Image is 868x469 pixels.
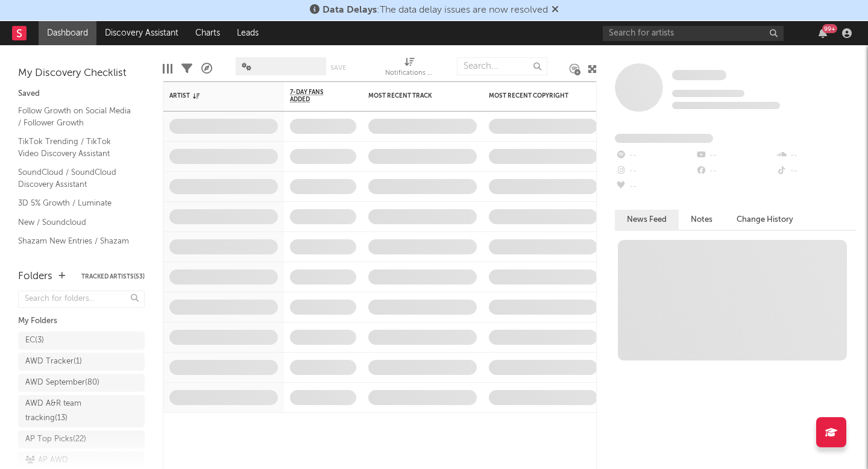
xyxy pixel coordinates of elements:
input: Search for folders... [18,291,145,308]
span: 7-Day Fans Added [290,89,338,103]
div: -- [615,148,695,163]
div: -- [615,179,695,195]
a: 3D 5% Growth / Luminate [18,197,133,210]
div: -- [776,148,856,163]
div: Filters [181,51,192,86]
div: Edit Columns [163,51,172,86]
div: AWD A&R team tracking ( 13 ) [25,397,110,426]
div: Notifications (Artist) [385,66,433,81]
div: AWD Tracker ( 1 ) [25,354,82,369]
div: A&R Pipeline [201,51,212,86]
a: EC(3) [18,332,145,350]
span: Tracking Since: [DATE] [672,90,744,97]
div: EC ( 3 ) [25,333,44,348]
a: AP Top Picks(22) [18,430,145,449]
a: Dashboard [39,21,96,45]
div: AP Top Picks ( 22 ) [25,432,86,447]
div: Saved [18,87,145,101]
div: -- [695,163,775,179]
button: Save [330,65,346,71]
a: New / Soundcloud [18,216,133,229]
div: Notifications (Artist) [385,51,433,86]
a: Discovery Assistant [96,21,187,45]
div: -- [695,148,775,163]
div: Most Recent Copyright [489,92,579,99]
button: 99+ [819,28,827,38]
a: AWD Tracker(1) [18,353,145,371]
span: : The data delay issues are now resolved [322,5,548,15]
input: Search... [457,57,547,75]
span: 0 fans last week [672,102,780,109]
div: My Discovery Checklist [18,66,145,81]
a: Some Artist [672,69,726,81]
a: AWD September(80) [18,374,145,392]
a: TikTok Trending / TikTok Video Discovery Assistant [18,135,133,160]
div: Folders [18,269,52,284]
button: News Feed [615,210,679,230]
div: Artist [169,92,260,99]
span: Fans Added by Platform [615,134,713,143]
div: My Folders [18,314,145,329]
a: Follow Growth on Social Media / Follower Growth [18,104,133,129]
a: Shazam New Entries / Shazam [18,234,133,248]
a: Charts [187,21,228,45]
div: Most Recent Track [368,92,459,99]
button: Tracked Artists(53) [81,274,145,280]
div: -- [776,163,856,179]
a: Leads [228,21,267,45]
a: SoundCloud / SoundCloud Discovery Assistant [18,166,133,190]
div: AWD September ( 80 ) [25,376,99,390]
span: Some Artist [672,70,726,80]
button: Notes [679,210,725,230]
div: -- [615,163,695,179]
div: 99 + [822,24,837,33]
button: Change History [725,210,805,230]
a: AWD A&R team tracking(13) [18,395,145,427]
span: Data Delays [322,5,377,15]
input: Search for artists [603,26,784,41]
span: Dismiss [552,5,559,15]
